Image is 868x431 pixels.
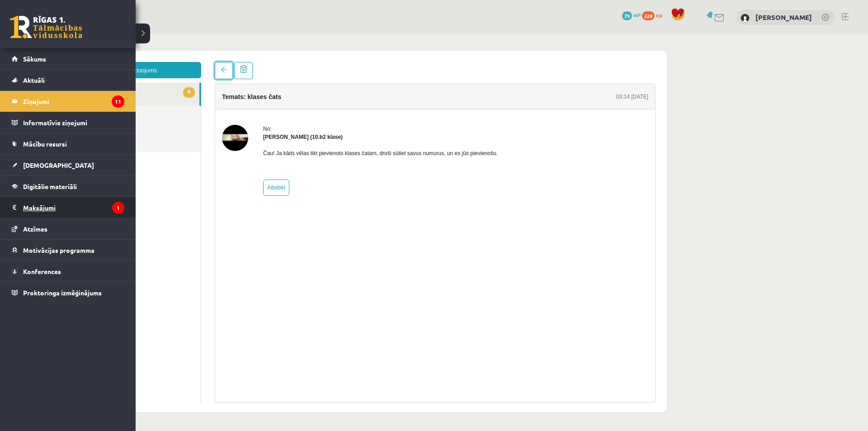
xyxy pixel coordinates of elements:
[227,90,462,98] div: No:
[23,289,102,297] span: Proktoringa izmēģinājums
[186,90,212,116] img: Felicita Rimeika
[27,27,165,43] a: Jauns ziņojums
[23,182,77,190] span: Digitālie materiāli
[12,112,124,133] a: Informatīvie ziņojumi
[23,91,124,112] legend: Ziņojumi
[23,55,46,63] span: Sākums
[12,155,124,175] a: [DEMOGRAPHIC_DATA]
[580,58,612,66] div: 03:14 [DATE]
[12,240,124,260] a: Motivācijas programma
[12,218,124,239] a: Atzīmes
[12,197,124,218] a: Maksājumi1
[23,267,61,275] span: Konferences
[12,48,124,69] a: Sākums
[12,91,124,112] a: Ziņojumi11
[755,13,812,22] a: [PERSON_NAME]
[12,282,124,303] a: Proktoringa izmēģinājums
[10,16,82,38] a: Rīgas 1. Tālmācības vidusskola
[27,48,163,71] a: 9Ienākošie
[622,11,632,20] span: 79
[227,114,462,123] p: Čau! Ja kāds vēlas tikt pievienots klases čatam, droši sūtiet savus numurus, un es jūs pievienošu.
[23,225,47,233] span: Atzīmes
[23,76,45,84] span: Aktuāli
[622,11,641,19] a: 79 mP
[642,11,655,20] span: 228
[186,58,245,66] h4: Temats: klases čats
[12,261,124,282] a: Konferences
[23,140,67,148] span: Mācību resursi
[23,197,124,218] legend: Maksājumi
[656,11,662,19] span: xp
[23,161,94,169] span: [DEMOGRAPHIC_DATA]
[147,52,159,63] span: 9
[12,70,124,90] a: Aktuāli
[112,95,124,108] i: 11
[633,11,641,19] span: mP
[27,94,165,117] a: Dzēstie
[112,202,124,214] i: 1
[227,145,253,161] a: Atbildēt
[27,71,165,94] a: Nosūtītie
[642,11,666,19] a: 228 xp
[227,99,307,105] strong: [PERSON_NAME] (10.b2 klase)
[23,246,94,254] span: Motivācijas programma
[741,14,750,23] img: Artis Meļķis
[12,133,124,154] a: Mācību resursi
[12,176,124,197] a: Digitālie materiāli
[23,112,124,133] legend: Informatīvie ziņojumi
